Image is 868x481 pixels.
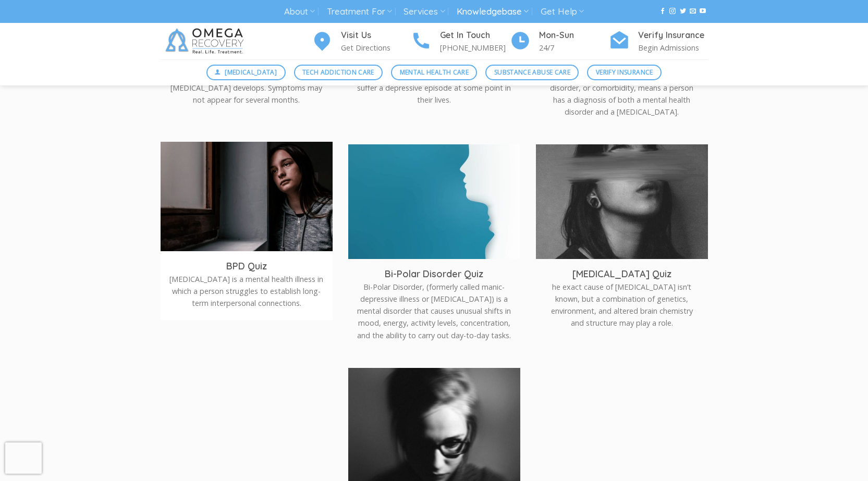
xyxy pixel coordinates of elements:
[356,268,512,280] h3: Bi-Polar Disorder Quiz
[596,67,653,77] span: Verify Insurance
[356,281,512,341] p: Bi-Polar Disorder, (formerly called manic-depressive illness or [MEDICAL_DATA]) is a mental disor...
[312,29,411,54] a: Visit Us Get Directions
[539,42,609,54] p: 24/7
[404,2,445,21] a: Services
[284,2,315,21] a: About
[638,42,708,54] p: Begin Admissions
[440,29,510,42] h4: Get In Touch
[485,65,579,80] a: Substance Abuse Care
[609,29,708,54] a: Verify Insurance Begin Admissions
[700,8,706,15] a: Follow on YouTube
[544,281,700,329] p: he exact cause of [MEDICAL_DATA] isn’t known, but a combination of genetics, environment, and alt...
[327,2,392,21] a: Treatment For
[544,268,700,280] h3: [MEDICAL_DATA] Quiz
[690,8,696,15] a: Send us an email
[669,8,676,15] a: Follow on Instagram
[659,8,666,15] a: Follow on Facebook
[206,65,286,80] a: [MEDICAL_DATA]
[161,23,252,59] img: Omega Recovery
[168,273,325,309] p: [MEDICAL_DATA] is a mental health illness in which a person struggles to establish long-term inte...
[541,2,584,21] a: Get Help
[411,29,510,54] a: Get In Touch [PHONE_NUMBER]
[544,70,700,118] p: Co-occurring, also called dual diagnoses disorder, or comorbidity, means a person has a diagnosis...
[341,29,411,42] h4: Visit Us
[457,2,529,21] a: Knowledgebase
[440,42,510,54] p: [PHONE_NUMBER]
[302,67,374,77] span: Tech Addiction Care
[494,67,570,77] span: Substance Abuse Care
[341,42,411,54] p: Get Directions
[356,70,512,106] p: One in every five [DEMOGRAPHIC_DATA] suffer a depressive episode at some point in their lives.
[225,67,277,77] span: [MEDICAL_DATA]
[391,65,477,80] a: Mental Health Care
[587,65,662,80] a: Verify Insurance
[400,67,469,77] span: Mental Health Care
[638,29,708,42] h4: Verify Insurance
[168,260,325,272] h3: BPD Quiz
[168,70,325,106] p: Following a traumatic occurrence, [MEDICAL_DATA] develops. Symptoms may not appear for several mo...
[294,65,383,80] a: Tech Addiction Care
[680,8,686,15] a: Follow on Twitter
[539,29,609,42] h4: Mon-Sun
